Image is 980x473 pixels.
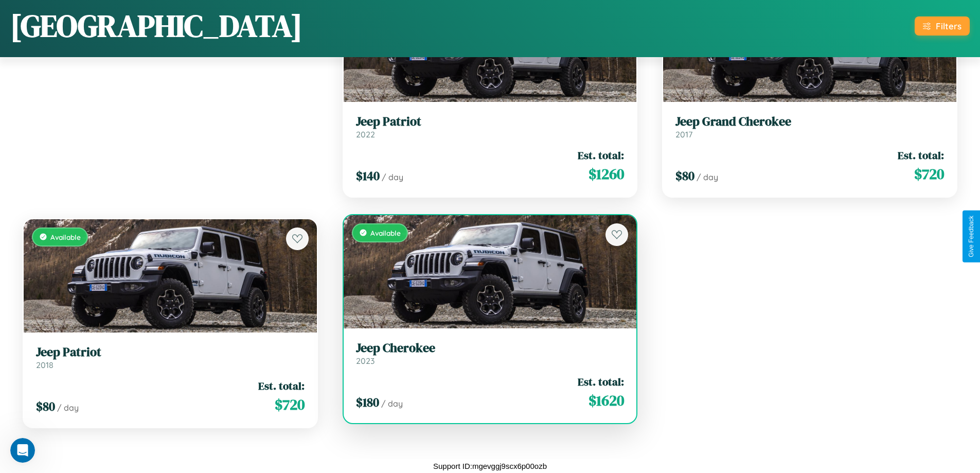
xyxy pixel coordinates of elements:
[675,167,694,184] span: $ 80
[578,148,624,163] span: Est. total:
[36,398,55,415] span: $ 80
[356,394,379,411] span: $ 180
[356,114,625,139] a: Jeep Patriot2022
[675,114,944,129] h3: Jeep Grand Cherokee
[356,129,375,139] span: 2022
[578,374,624,389] span: Est. total:
[382,172,403,182] span: / day
[356,356,375,366] span: 2023
[915,16,970,36] button: Filters
[258,378,305,393] span: Est. total:
[675,129,692,139] span: 2017
[675,114,944,139] a: Jeep Grand Cherokee2017
[10,5,302,47] h1: [GEOGRAPHIC_DATA]
[968,216,975,257] div: Give Feedback
[50,233,81,241] span: Available
[356,167,380,184] span: $ 140
[370,229,401,237] span: Available
[356,341,625,356] h3: Jeep Cherokee
[914,164,944,184] span: $ 720
[36,345,305,360] h3: Jeep Patriot
[589,164,624,184] span: $ 1260
[275,394,305,415] span: $ 720
[57,402,79,413] span: / day
[356,341,625,366] a: Jeep Cherokee2023
[936,21,961,31] div: Filters
[697,172,718,182] span: / day
[898,148,944,163] span: Est. total:
[433,459,547,473] p: Support ID: mgevggj9scx6p00ozb
[356,114,625,129] h3: Jeep Patriot
[36,345,305,370] a: Jeep Patriot2018
[589,390,624,411] span: $ 1620
[10,438,35,463] iframe: Intercom live chat
[381,398,403,409] span: / day
[36,360,54,370] span: 2018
